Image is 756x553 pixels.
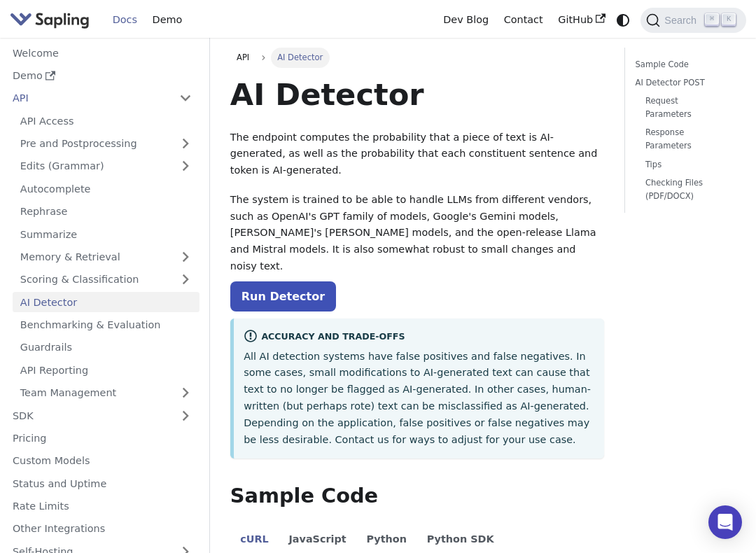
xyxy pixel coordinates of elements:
a: API Access [13,111,199,131]
a: Demo [5,66,199,86]
a: Sample Code [636,58,731,71]
span: Search [660,15,705,26]
a: Run Detector [230,281,336,311]
p: The endpoint computes the probability that a piece of text is AI-generated, as well as the probab... [230,129,605,179]
a: Scoring & Classification [13,269,199,290]
div: Accuracy and Trade-offs [244,329,594,346]
a: Rephrase [13,202,199,222]
a: GitHub [550,9,612,31]
a: Summarize [13,224,199,244]
kbd: ⌘ [705,13,719,26]
a: API [5,88,171,108]
p: All AI detection systems have false positives and false negatives. In some cases, small modificat... [244,349,594,449]
a: Sapling.ai [10,10,94,30]
a: AI Detector POST [636,76,731,90]
a: Pricing [5,428,199,449]
button: Switch between dark and light mode (currently system mode) [613,10,633,30]
a: AI Detector [13,292,199,312]
a: API [230,48,256,67]
a: Request Parameters [645,94,726,121]
a: Contact [496,9,551,31]
a: Response Parameters [645,126,726,153]
button: Search (Command+K) [640,8,745,33]
a: Benchmarking & Evaluation [13,315,199,335]
a: Guardrails [13,337,199,358]
h1: AI Detector [230,76,605,113]
a: Autocomplete [13,178,199,199]
div: Open Intercom Messenger [708,505,742,539]
h2: Sample Code [230,484,605,509]
span: AI Detector [271,48,330,67]
a: Checking Files (PDF/DOCX) [645,176,726,203]
a: Other Integrations [5,519,199,539]
button: Expand sidebar category 'SDK' [171,405,199,426]
span: API [237,52,249,62]
a: Team Management [13,383,199,403]
a: Custom Models [5,451,199,471]
a: SDK [5,405,171,426]
a: Tips [645,158,726,171]
a: Rate Limits [5,496,199,517]
a: Welcome [5,43,199,63]
a: Status and Uptime [5,473,199,493]
a: API Reporting [13,360,199,380]
button: Collapse sidebar category 'API' [171,88,199,108]
a: Memory & Retrieval [13,247,199,267]
nav: Breadcrumbs [230,48,605,67]
img: Sapling.ai [10,10,90,30]
a: Demo [145,9,190,31]
kbd: K [722,13,736,26]
a: Dev Blog [435,9,496,31]
a: Docs [105,9,145,31]
p: The system is trained to be able to handle LLMs from different vendors, such as OpenAI's GPT fami... [230,192,605,275]
a: Pre and Postprocessing [13,134,199,154]
a: Edits (Grammar) [13,156,199,176]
